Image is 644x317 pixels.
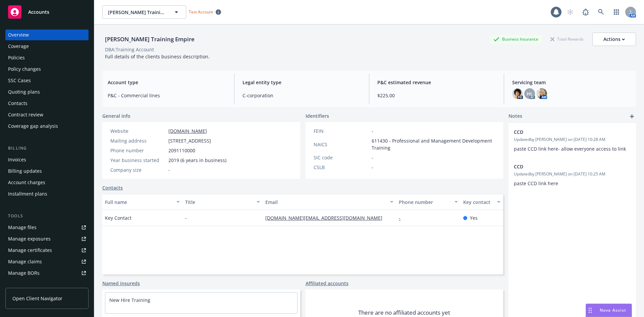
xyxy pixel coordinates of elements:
[265,199,386,206] div: Email
[8,154,26,165] div: Invoices
[547,35,587,43] div: Total Rewards
[108,79,226,86] span: Account type
[8,245,52,256] div: Manage certificates
[102,280,140,287] a: Named insureds
[5,41,89,52] a: Coverage
[12,295,62,302] span: Open Client Navigator
[508,158,636,192] div: CCDUpdatedby [PERSON_NAME] on [DATE] 10:25 AMpaste CCD link here
[514,137,631,143] span: Updated by [PERSON_NAME] on [DATE] 10:28 AM
[514,171,631,177] span: Updated by [PERSON_NAME] on [DATE] 10:25 AM
[8,256,42,267] div: Manage claims
[399,199,450,206] div: Phone number
[5,109,89,120] a: Contract review
[5,245,89,256] a: Manage certificates
[102,5,186,19] button: [PERSON_NAME] Training Empire
[8,189,47,199] div: Installment plans
[5,213,89,219] div: Tools
[8,87,40,97] div: Quoting plans
[372,127,373,135] span: -
[508,123,636,158] div: CCDUpdatedby [PERSON_NAME] on [DATE] 10:28 AMpaste CCD link here- allow everyone access to link
[102,35,197,44] div: [PERSON_NAME] Training Empire
[306,112,329,119] span: Identifiers
[512,79,631,86] span: Servicing team
[5,154,89,165] a: Invoices
[600,307,626,313] span: Nova Assist
[610,5,623,19] a: Switch app
[8,177,45,188] div: Account charges
[5,189,89,199] a: Installment plans
[8,64,41,74] div: Policy changes
[8,41,29,52] div: Coverage
[8,279,59,290] div: Summary of insurance
[8,109,43,120] div: Contract review
[613,163,621,171] a: edit
[592,33,636,46] button: Actions
[586,304,594,317] div: Drag to move
[470,214,478,221] span: Yes
[314,127,369,135] div: FEIN
[102,184,123,191] a: Contacts
[168,147,195,154] span: 2091110000
[8,233,51,244] div: Manage exposures
[314,141,369,148] div: NAICS
[102,194,182,210] button: Full name
[5,64,89,74] a: Policy changes
[5,166,89,176] a: Billing updates
[105,46,154,53] div: DBA: Training Account
[358,309,450,317] span: There are no affiliated accounts yet
[5,256,89,267] a: Manage claims
[628,112,636,120] a: add
[579,5,592,19] a: Report a Bug
[110,127,166,135] div: Website
[372,137,495,151] span: 611430 - Professional and Management Development Training
[263,194,396,210] button: Email
[306,280,348,287] a: Affiliated accounts
[108,9,166,16] span: [PERSON_NAME] Training Empire
[8,222,37,233] div: Manage files
[8,268,40,278] div: Manage BORs
[314,164,369,171] div: CSLB
[514,180,558,187] span: paste CCD link here
[514,146,626,152] span: paste CCD link here- allow everyone access to link
[5,30,89,40] a: Overview
[105,214,131,221] span: Key Contact
[5,177,89,188] a: Account charges
[265,215,388,221] a: [DOMAIN_NAME][EMAIL_ADDRESS][DOMAIN_NAME]
[168,128,207,134] a: [DOMAIN_NAME]
[372,154,373,161] span: -
[168,166,170,173] span: -
[5,52,89,63] a: Policies
[623,163,631,171] a: remove
[594,5,608,19] a: Search
[623,128,631,137] a: remove
[512,88,523,99] img: photo
[463,199,493,206] div: Key contact
[5,279,89,290] a: Summary of insurance
[399,215,406,221] a: -
[396,194,460,210] button: Phone number
[5,233,89,244] a: Manage exposures
[527,90,533,97] span: HL
[563,5,577,19] a: Start snowing
[185,199,253,206] div: Title
[613,128,621,137] a: edit
[110,137,166,144] div: Mailing address
[5,3,89,21] a: Accounts
[109,297,150,303] a: New Hire Training
[168,137,211,144] span: [STREET_ADDRESS]
[108,92,226,99] span: P&C - Commercial lines
[105,199,172,206] div: Full name
[102,112,130,119] span: General info
[603,33,625,46] div: Actions
[5,87,89,97] a: Quoting plans
[168,157,226,164] span: 2019 (6 years in business)
[186,8,224,15] span: Test Account
[8,52,25,63] div: Policies
[243,79,361,86] span: Legal entity type
[105,53,210,60] span: Full details of the clients business description.
[5,75,89,86] a: SSC Cases
[189,9,213,15] span: Test Account
[586,304,632,317] button: Nova Assist
[8,98,28,109] div: Contacts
